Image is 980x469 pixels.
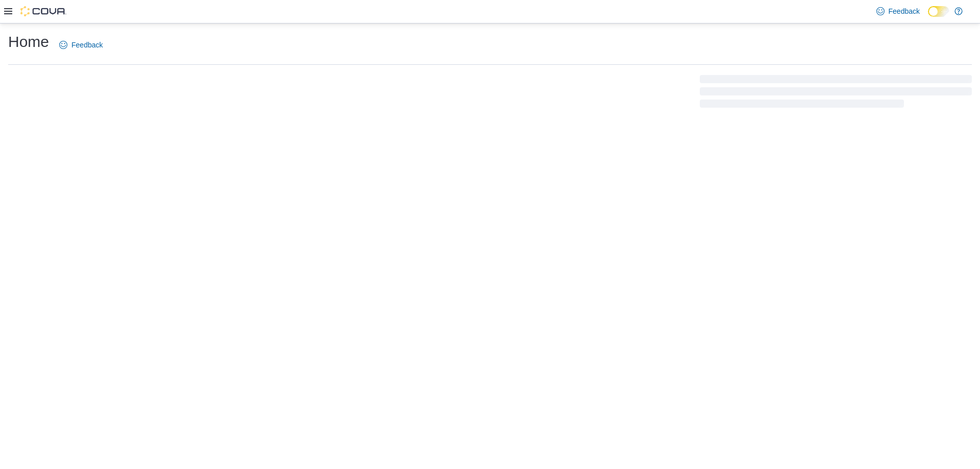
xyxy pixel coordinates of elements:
[872,1,924,21] a: Feedback
[700,77,972,110] span: Loading
[889,6,920,16] span: Feedback
[20,6,66,16] img: Cova
[55,35,107,55] a: Feedback
[928,6,949,17] input: Dark Mode
[71,40,103,50] span: Feedback
[8,32,49,52] h1: Home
